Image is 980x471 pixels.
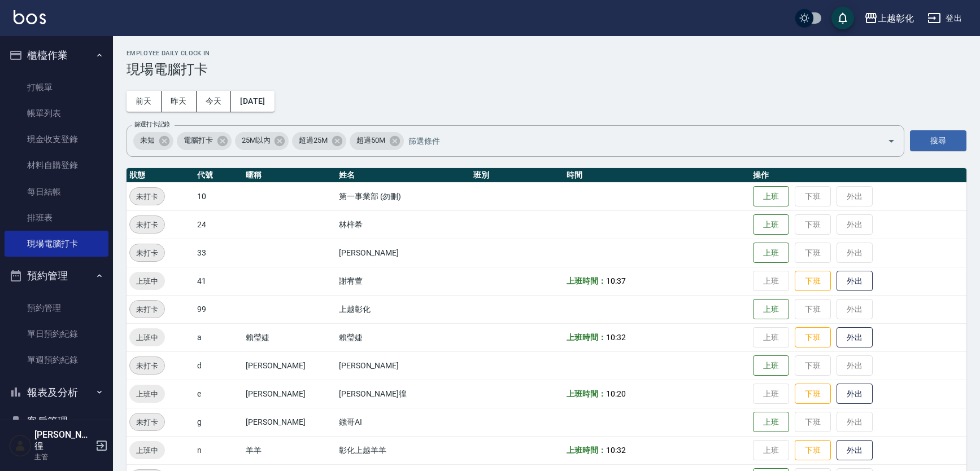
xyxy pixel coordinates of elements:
img: Logo [14,10,46,24]
a: 帳單列表 [5,100,108,126]
td: [PERSON_NAME]徨 [336,380,471,408]
button: Open [882,132,900,150]
span: 未打卡 [130,191,164,203]
button: 登出 [923,8,966,29]
td: g [194,408,243,436]
a: 單日預約紀錄 [5,321,108,347]
span: 10:32 [606,446,626,455]
span: 10:32 [606,333,626,342]
td: [PERSON_NAME] [243,380,336,408]
td: 33 [194,239,243,267]
th: 代號 [194,168,243,183]
span: 未知 [133,135,162,146]
td: 10 [194,182,243,210]
span: 上班中 [129,332,165,344]
td: 羊羊 [243,436,336,464]
span: 上班中 [129,388,165,400]
th: 班別 [471,168,564,183]
input: 篩選條件 [406,131,868,151]
button: 上越彰化 [860,7,918,30]
button: 報表及分析 [5,378,108,407]
td: 第一事業部 (勿刪) [336,182,471,210]
a: 排班表 [5,205,108,231]
span: 超過25M [292,135,334,146]
th: 操作 [750,168,966,183]
td: 林梓希 [336,210,471,239]
button: 上班 [753,243,789,263]
td: 24 [194,210,243,239]
td: [PERSON_NAME] [243,408,336,436]
a: 材料自購登錄 [5,152,108,178]
td: d [194,351,243,380]
b: 上班時間： [567,276,606,285]
button: save [831,7,854,29]
td: a [194,323,243,351]
button: 櫃檯作業 [5,41,108,70]
a: 單週預約紀錄 [5,347,108,373]
td: e [194,380,243,408]
button: 預約管理 [5,261,108,290]
span: 未打卡 [130,219,164,231]
div: 超過50M [350,132,404,150]
h2: Employee Daily Clock In [127,50,966,57]
span: 25M以內 [235,135,277,146]
button: 外出 [837,384,873,404]
th: 暱稱 [243,168,336,183]
a: 每日結帳 [5,179,108,205]
div: 25M以內 [235,132,289,150]
button: 上班 [753,214,789,235]
button: 上班 [753,412,789,433]
td: 鏹哥AI [336,408,471,436]
b: 上班時間： [567,333,606,342]
a: 現場電腦打卡 [5,231,108,257]
div: 未知 [133,132,173,150]
span: 電腦打卡 [177,135,220,146]
td: [PERSON_NAME] [336,239,471,267]
td: 上越彰化 [336,295,471,323]
a: 預約管理 [5,295,108,321]
button: 下班 [795,440,831,461]
button: [DATE] [231,91,274,112]
span: 未打卡 [130,360,164,372]
span: 10:37 [606,276,626,285]
button: 上班 [753,299,789,320]
td: [PERSON_NAME] [336,351,471,380]
button: 客戶管理 [5,407,108,436]
button: 上班 [753,186,789,207]
td: n [194,436,243,464]
span: 未打卡 [130,416,164,428]
button: 下班 [795,271,831,292]
button: 外出 [837,327,873,348]
button: 下班 [795,327,831,348]
td: 41 [194,267,243,295]
span: 超過50M [350,135,392,146]
button: 前天 [127,91,162,112]
div: 電腦打卡 [177,132,232,150]
span: 上班中 [129,275,165,287]
label: 篩選打卡記錄 [134,120,170,129]
td: 彰化上越羊羊 [336,436,471,464]
button: 搜尋 [910,130,966,151]
button: 外出 [837,271,873,292]
button: 昨天 [162,91,197,112]
p: 主管 [34,452,92,462]
b: 上班時間： [567,446,606,455]
button: 今天 [197,91,232,112]
td: 99 [194,295,243,323]
td: 賴瑩婕 [336,323,471,351]
span: 未打卡 [130,247,164,259]
h5: [PERSON_NAME]徨 [34,429,92,452]
td: 賴瑩婕 [243,323,336,351]
button: 外出 [837,440,873,461]
span: 10:20 [606,389,626,398]
div: 超過25M [292,132,346,150]
th: 時間 [564,168,750,183]
button: 上班 [753,355,789,376]
span: 上班中 [129,444,165,456]
b: 上班時間： [567,389,606,398]
td: 謝宥萱 [336,267,471,295]
h3: 現場電腦打卡 [127,61,966,77]
img: Person [9,434,32,457]
td: [PERSON_NAME] [243,351,336,380]
button: 下班 [795,384,831,404]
